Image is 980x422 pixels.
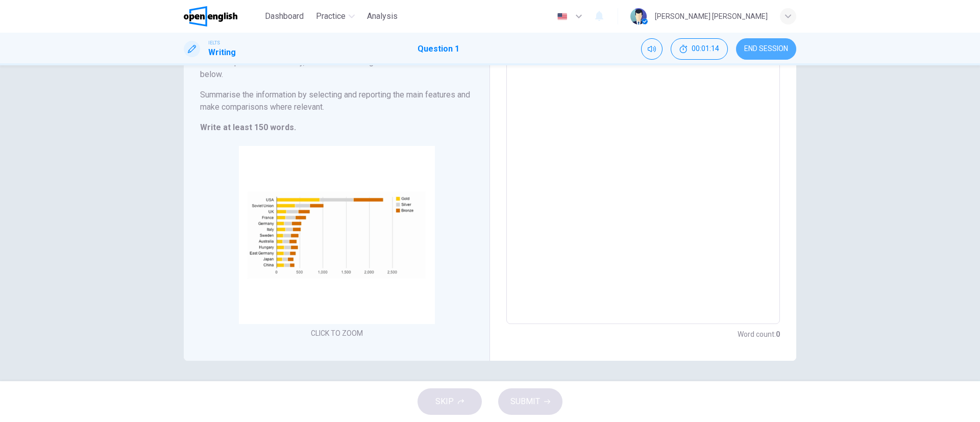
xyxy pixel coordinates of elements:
[265,10,304,22] span: Dashboard
[184,6,261,27] a: OpenEnglish logo
[736,38,796,60] button: END SESSION
[744,45,788,53] span: END SESSION
[738,328,780,340] h6: Word count :
[200,56,473,81] h6: Write a report for a university, lecturer describing the information shown below.
[200,89,473,113] h6: Summarise the information by selecting and reporting the main features and make comparisons where...
[261,7,308,26] button: Dashboard
[208,46,236,59] h1: Writing
[671,38,728,60] div: Hide
[367,10,398,22] span: Analysis
[671,38,728,60] button: 00:01:14
[630,8,647,24] img: Profile picture
[363,7,402,26] button: Analysis
[184,6,237,27] img: OpenEnglish logo
[208,39,220,46] span: IELTS
[692,45,719,53] span: 00:01:14
[316,10,346,22] span: Practice
[418,43,459,55] h1: Question 1
[655,10,768,22] div: [PERSON_NAME] [PERSON_NAME]
[776,330,780,338] strong: 0
[556,13,569,20] img: en
[312,7,359,26] button: Practice
[641,38,663,60] div: Mute
[200,122,296,132] strong: Write at least 150 words.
